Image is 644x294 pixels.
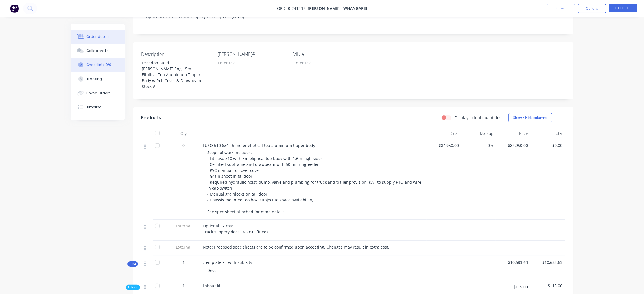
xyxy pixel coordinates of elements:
[463,142,494,148] span: 0%
[71,58,125,72] button: Checklists 0/0
[86,105,101,110] div: Timeline
[532,283,563,289] span: $115.00
[498,259,528,265] span: $10,683.63
[578,4,606,13] button: Options
[532,259,563,265] span: $10,683.63
[208,150,423,214] span: Scope of work includes: - Fit Fuso 510 with 5m eliptical top body with 1.6m high sides - Certifie...
[141,114,161,121] div: Products
[71,44,125,58] button: Collaborate
[498,142,528,148] span: $84,950.00
[86,91,111,96] div: Linked Orders
[86,34,110,39] div: Order details
[183,142,185,148] span: 0
[126,285,140,290] div: Sub-kit
[169,244,198,250] span: External
[167,128,201,139] div: Qty
[427,128,461,139] div: Cost
[183,259,185,265] span: 1
[129,262,136,266] span: Kit
[183,283,185,289] span: 1
[203,143,315,148] span: FUSO 510 6x4 - 5 meter eliptical top aluminium tipper body
[169,223,198,229] span: External
[137,59,208,91] div: Dreadon Build [PERSON_NAME] Eng - 5m Eliptical Top Aluminium Tipper Body w Roll Cover & Drawbeam ...
[71,100,125,114] button: Timeline
[128,285,138,289] span: Sub-kit
[86,76,102,82] div: Tracking
[203,244,390,250] span: Note: Proposed spec sheets are to be confirmed upon accepting. Changes may result in extra cost.
[203,283,222,288] span: Labour kit
[455,115,502,120] label: Display actual quantities
[10,4,19,13] img: Factory
[86,62,111,67] div: Checklists 0/0
[71,86,125,100] button: Linked Orders
[203,223,268,234] span: Optional Extras: Truck slippery deck - $6950 (fitted)
[71,30,125,44] button: Order details
[508,113,552,122] button: Show / Hide columns
[496,128,531,139] div: Price
[203,260,252,265] span: .Template kit with sub kits
[532,142,563,148] span: $0.00
[217,51,288,58] label: [PERSON_NAME]#
[429,142,459,148] span: $84,950.00
[308,6,367,11] span: [PERSON_NAME] - Whangarei
[71,72,125,86] button: Tracking
[127,261,138,267] div: Kit
[277,6,308,11] span: Order #41237 -
[461,128,496,139] div: Markup
[609,4,637,12] button: Edit Order
[498,284,528,290] span: $115.00
[293,51,364,58] label: VIN #
[530,128,565,139] div: Total
[208,268,217,273] span: Desc
[547,4,575,12] button: Close
[86,48,109,53] div: Collaborate
[141,51,212,58] label: Description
